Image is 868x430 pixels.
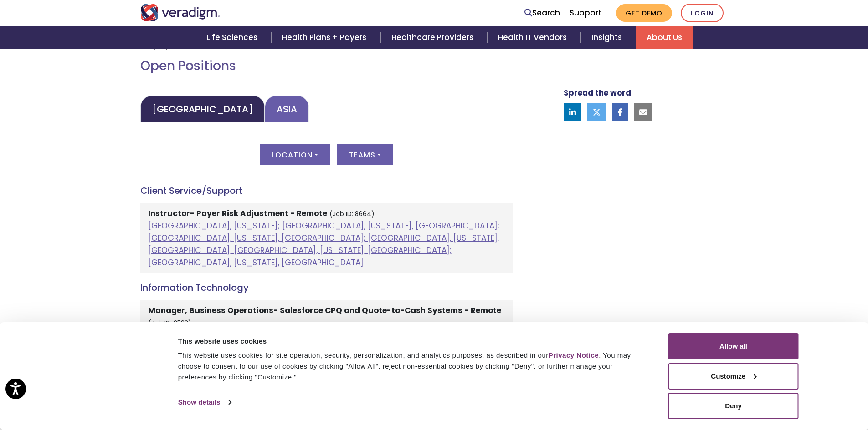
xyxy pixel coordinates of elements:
[148,305,501,316] strong: Manager, Business Operations- Salesforce CPQ and Quote-to-Cash Systems - Remote
[524,7,560,19] a: Search
[380,26,487,49] a: Healthcare Providers
[570,7,601,18] a: Support
[616,4,672,22] a: Get Demo
[681,4,724,22] a: Login
[260,144,330,165] button: Location
[178,395,231,409] a: Show details
[549,351,599,359] a: Privacy Notice
[668,363,799,390] button: Customize
[487,26,580,49] a: Health IT Vendors
[148,319,191,328] small: (Job ID: 8533)
[271,26,380,49] a: Health Plans + Payers
[329,210,375,218] small: (Job ID: 8664)
[564,87,631,98] strong: Spread the word
[140,4,220,21] img: Veradigm logo
[140,58,513,74] h2: Open Positions
[265,96,309,122] a: Asia
[195,26,271,49] a: Life Sciences
[148,208,327,219] strong: Instructor- Payer Risk Adjustment - Remote
[580,26,636,49] a: Insights
[140,282,513,293] h4: Information Technology
[337,144,393,165] button: Teams
[668,393,799,419] button: Deny
[668,333,799,359] button: Allow all
[636,26,693,49] a: About Us
[148,220,499,268] a: [GEOGRAPHIC_DATA], [US_STATE]; [GEOGRAPHIC_DATA], [US_STATE], [GEOGRAPHIC_DATA]; [GEOGRAPHIC_DATA...
[178,350,648,383] div: This website uses cookies for site operation, security, personalization, and analytics purposes, ...
[178,336,648,347] div: This website uses cookies
[140,185,513,196] h4: Client Service/Support
[140,96,265,122] a: [GEOGRAPHIC_DATA]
